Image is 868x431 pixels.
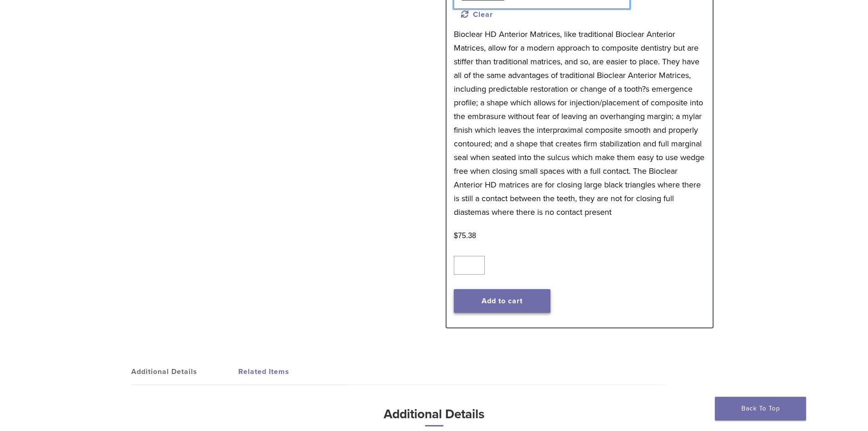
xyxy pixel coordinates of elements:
[131,359,238,384] a: Additional Details
[454,289,550,313] button: Add to cart
[454,232,476,239] bdi: 75.38
[238,359,345,384] a: Related Items
[454,27,705,219] p: Bioclear HD Anterior Matrices, like traditional Bioclear Anterior Matrices, allow for a modern ap...
[454,232,458,239] span: $
[715,397,806,421] a: Back To Top
[461,10,493,19] a: Clear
